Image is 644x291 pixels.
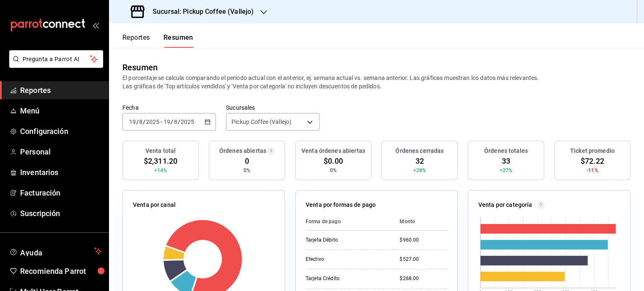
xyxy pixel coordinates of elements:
[570,147,615,155] h3: Ticket promedio
[20,105,102,116] span: Menú
[143,118,145,125] span: /
[20,246,91,256] span: Ayuda
[23,55,90,64] span: Pregunta a Parrot AI
[171,118,173,125] span: /
[164,33,193,48] button: Resumen
[581,155,604,167] span: $72.22
[20,85,102,96] span: Reportes
[133,201,176,209] p: Venta por canal
[244,167,250,174] span: 0%
[178,118,180,125] span: /
[20,265,102,277] span: Recomienda Parrot
[146,7,254,17] h3: Sucursal: Pickup Coffee (Vallejo)
[145,147,176,155] h3: Venta total
[306,213,393,231] th: Forma de pago
[20,187,102,198] span: Facturación
[92,22,99,28] button: open_drawer_menu
[180,118,195,125] input: ----
[324,155,343,167] span: $0.00
[136,118,139,125] span: /
[174,118,178,125] input: --
[129,118,136,125] input: --
[484,147,528,155] h3: Órdenes totales
[502,155,510,167] span: 33
[20,167,102,178] span: Inventarios
[145,118,160,125] input: ----
[330,167,337,174] span: 0%
[9,50,103,68] button: Pregunta a Parrot AI
[306,237,386,244] div: Tarjeta Débito
[139,118,143,125] input: --
[163,118,171,125] input: --
[20,208,102,219] span: Suscripción
[306,256,386,263] div: Efectivo
[306,275,386,282] div: Tarjeta Crédito
[400,275,447,282] div: $268.00
[20,126,102,137] span: Configuración
[413,167,426,174] span: +28%
[122,33,193,48] div: navigation tabs
[144,155,177,167] span: $2,311.20
[231,118,291,126] span: Pickup Coffee (Vallejo)
[301,147,365,155] h3: Venta órdenes abiertas
[219,147,266,155] h3: Órdenes abiertas
[20,146,102,157] span: Personal
[122,105,216,111] label: Fecha
[400,237,447,244] div: $960.00
[306,201,376,209] p: Venta por formas de pago
[393,213,447,231] th: Monto
[6,61,103,70] a: Pregunta a Parrot AI
[226,105,319,111] label: Sucursales
[154,167,167,174] span: +14%
[161,118,162,125] span: -
[245,155,249,167] span: 0
[400,256,447,263] div: $527.00
[395,147,444,155] h3: Órdenes cerradas
[122,33,150,48] button: Reportes
[478,201,532,209] p: Venta por categoría
[587,167,598,174] span: -11%
[500,167,513,174] span: +27%
[122,61,158,74] div: Resumen
[415,155,424,167] span: 32
[122,74,631,90] p: El porcentaje se calcula comparando el período actual con el anterior, ej. semana actual vs. sema...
